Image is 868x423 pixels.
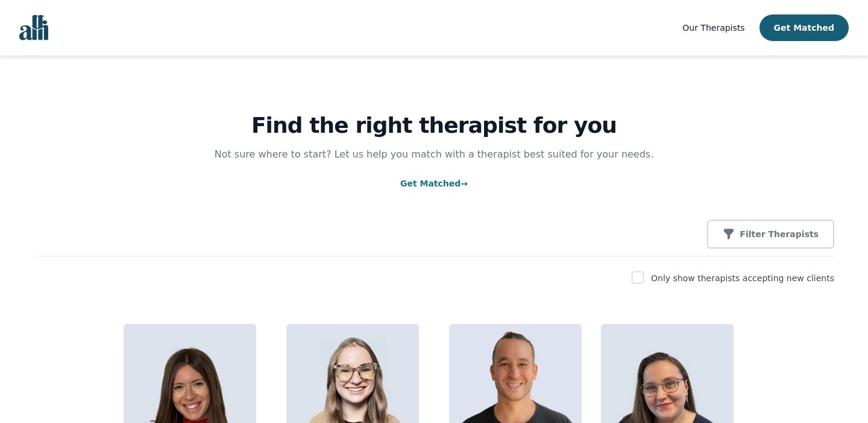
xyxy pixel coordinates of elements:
span: Our Therapists [682,23,744,33]
a: Get Matched [400,179,468,188]
img: alli logo [19,15,48,40]
a: Our Therapists [682,21,744,35]
button: Filter Therapists [707,220,834,249]
label: Only show therapists accepting new clients [651,273,834,283]
button: Get Matched [759,14,849,41]
p: Filter Therapists [740,228,819,240]
p: Not sure where to start? Let us help you match with a therapist best suited for your needs. [203,147,665,162]
span: → [461,179,468,188]
h1: Find the right therapist for you [34,113,834,138]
